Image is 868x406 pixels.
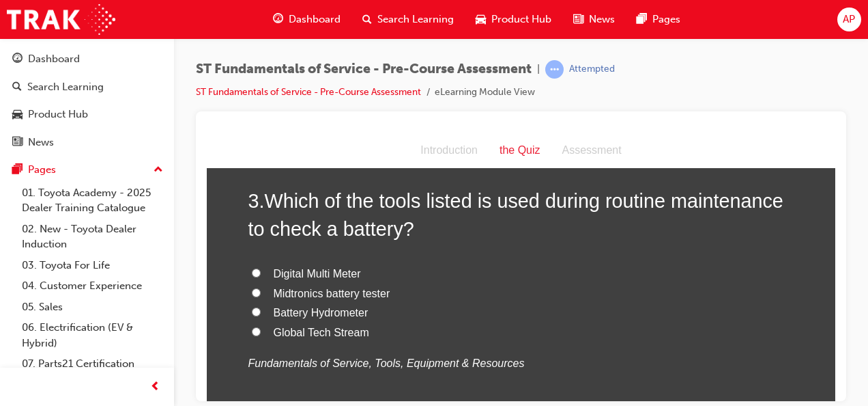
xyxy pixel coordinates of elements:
a: 01. Toyota Academy - 2025 Dealer Training Catalogue [16,182,169,219]
a: 05. Sales [16,297,169,318]
span: AP [843,12,855,27]
div: the Quiz [282,8,345,27]
div: Assessment [345,8,426,27]
div: Introduction [203,8,282,27]
a: 03. Toyota For Life [16,255,169,276]
span: Pages [652,12,680,27]
input: Digital Multi Meter [45,135,54,144]
span: search-icon [362,11,372,28]
div: Search Learning [27,79,104,95]
span: Product Hub [491,12,551,27]
span: car-icon [476,11,486,28]
span: Search Learning [377,12,454,27]
a: pages-iconPages [626,5,691,33]
div: Attempted [569,63,615,76]
span: news-icon [12,137,23,149]
span: | [537,62,540,77]
a: News [5,130,169,155]
div: Dashboard [28,51,80,67]
a: 07. Parts21 Certification [16,353,169,375]
a: guage-iconDashboard [262,5,351,33]
input: Global Tech Stream [45,194,54,203]
a: Product Hub [5,102,169,127]
a: car-iconProduct Hub [465,5,562,33]
span: car-icon [12,109,23,121]
span: News [589,12,615,27]
span: prev-icon [150,379,160,396]
a: Dashboard [5,46,169,72]
a: 02. New - Toyota Dealer Induction [16,219,169,255]
button: AP [837,8,861,31]
span: guage-icon [273,11,283,28]
button: Pages [5,157,169,182]
span: ST Fundamentals of Service - Pre-Course Assessment [196,62,532,77]
img: Trak [7,4,115,35]
span: Global Tech Stream [67,193,162,205]
div: Product Hub [28,107,88,122]
em: Fundamentals of Service, Tools, Equipment & Resources [42,224,318,236]
span: pages-icon [637,11,647,28]
span: guage-icon [12,53,23,66]
a: Search Learning [5,75,169,100]
h2: 3 . [42,54,588,109]
div: Pages [28,162,56,178]
span: news-icon [573,11,583,28]
span: Midtronics battery tester [67,154,184,166]
button: DashboardSearch LearningProduct HubNews [5,44,169,157]
a: news-iconNews [562,5,626,33]
a: 06. Electrification (EV & Hybrid) [16,317,169,353]
a: 04. Customer Experience [16,275,169,297]
input: Midtronics battery tester [45,155,54,164]
span: Battery Hydrometer [67,174,162,185]
input: Battery Hydrometer [45,174,54,183]
li: eLearning Module View [435,85,535,100]
div: News [28,135,54,150]
span: learningRecordVerb_ATTEMPT-icon [545,60,564,79]
span: pages-icon [12,164,23,176]
span: Digital Multi Meter [67,135,154,146]
a: search-iconSearch Learning [351,5,465,33]
span: up-icon [154,161,163,179]
span: search-icon [12,81,22,94]
span: Which of the tools listed is used during routine maintenance to check a battery? [42,57,577,106]
span: Dashboard [289,12,341,27]
a: ST Fundamentals of Service - Pre-Course Assessment [196,86,421,98]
